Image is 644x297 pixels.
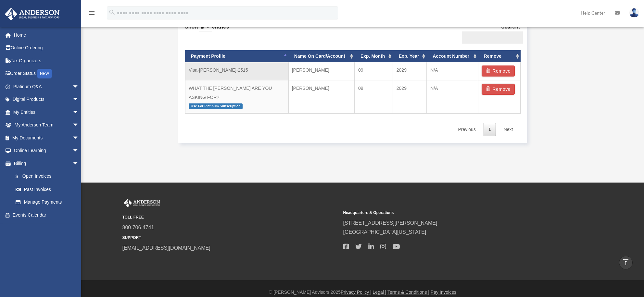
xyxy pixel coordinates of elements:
a: Events Calendar [5,208,89,221]
td: WHAT THE [PERSON_NAME] ARE YOU ASKING FOR? [185,80,288,113]
i: search [108,9,116,16]
th: Remove: activate to sort column ascending [478,50,521,62]
span: arrow_drop_down [72,93,85,106]
td: 2029 [393,62,427,80]
a: menu [88,11,95,17]
a: Next [499,123,518,136]
a: Order StatusNEW [5,67,89,80]
a: My Documentsarrow_drop_down [5,131,89,144]
span: Use For Platinum Subscription [189,103,243,109]
th: Payment Profile: activate to sort column descending [185,50,288,62]
img: Anderson Advisors Platinum Portal [3,8,62,20]
select: Showentries [199,24,212,31]
label: Show entries [185,22,229,38]
a: vertical_align_top [619,256,633,269]
small: TOLL FREE [122,214,339,221]
a: Online Ordering [5,42,89,54]
a: Past Invoices [9,183,89,196]
a: Billingarrow_drop_down [5,157,89,170]
span: arrow_drop_down [72,106,85,119]
a: [GEOGRAPHIC_DATA][US_STATE] [343,229,426,235]
td: N/A [427,62,478,80]
span: arrow_drop_down [72,80,85,93]
img: User Pic [629,8,639,18]
a: Digital Productsarrow_drop_down [5,93,89,106]
td: 09 [355,62,393,80]
button: Remove [482,84,515,95]
a: 800.706.4741 [122,225,154,230]
a: Home [5,29,89,42]
td: N/A [427,80,478,113]
input: Search: [462,31,523,44]
td: Visa-[PERSON_NAME]-2515 [185,62,288,80]
small: Headquarters & Operations [343,209,560,216]
small: SUPPORT [122,234,339,241]
a: 1 [484,123,496,136]
img: Anderson Advisors Platinum Portal [122,199,161,207]
a: Manage Payments [9,196,85,209]
span: arrow_drop_down [72,119,85,132]
a: Privacy Policy | [341,290,372,295]
div: NEW [37,69,52,78]
td: [PERSON_NAME] [288,80,355,113]
a: $Open Invoices [9,170,89,183]
a: Previous [453,123,480,136]
span: arrow_drop_down [72,144,85,158]
i: vertical_align_top [622,258,630,266]
a: My Entitiesarrow_drop_down [5,106,89,119]
span: arrow_drop_down [72,157,85,170]
a: Tax Organizers [5,54,89,67]
label: Search: [459,22,520,44]
a: Terms & Conditions | [387,290,429,295]
a: Platinum Q&Aarrow_drop_down [5,80,89,93]
th: Exp. Year: activate to sort column ascending [393,50,427,62]
i: menu [88,9,95,17]
td: [PERSON_NAME] [288,62,355,80]
th: Account Number: activate to sort column ascending [427,50,478,62]
th: Exp. Month: activate to sort column ascending [355,50,393,62]
td: 09 [355,80,393,113]
a: [EMAIL_ADDRESS][DOMAIN_NAME] [122,245,210,251]
a: Online Learningarrow_drop_down [5,144,89,157]
td: 2029 [393,80,427,113]
button: Remove [482,65,515,77]
a: My Anderson Teamarrow_drop_down [5,119,89,132]
div: © [PERSON_NAME] Advisors 2025 [81,288,644,296]
span: $ [19,172,22,181]
a: Pay Invoices [431,290,456,295]
a: [STREET_ADDRESS][PERSON_NAME] [343,220,437,226]
th: Name On Card/Account: activate to sort column ascending [288,50,355,62]
span: arrow_drop_down [72,131,85,145]
a: Legal | [373,290,386,295]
